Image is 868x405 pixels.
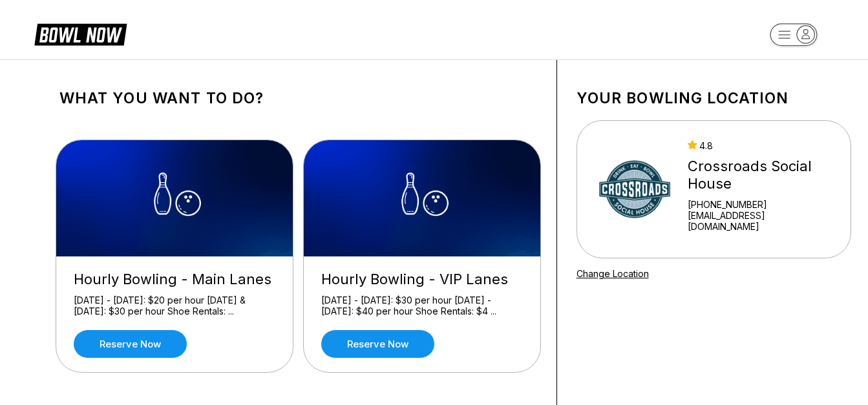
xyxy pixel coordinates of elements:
[304,140,542,256] img: Hourly Bowling - VIP Lanes
[321,330,434,358] a: Reserve now
[688,158,834,192] div: Crossroads Social House
[577,89,851,107] h1: Your bowling location
[577,268,649,279] a: Change Location
[74,295,275,317] div: [DATE] - [DATE]: $20 per hour [DATE] & [DATE]: $30 per hour Shoe Rentals: ...
[688,210,834,232] a: [EMAIL_ADDRESS][DOMAIN_NAME]
[74,271,275,288] div: Hourly Bowling - Main Lanes
[59,89,537,107] h1: What you want to do?
[688,140,834,151] div: 4.8
[321,295,523,317] div: [DATE] - [DATE]: $30 per hour [DATE] - [DATE]: $40 per hour Shoe Rentals: $4 ...
[594,141,676,238] img: Crossroads Social House
[688,199,834,210] div: [PHONE_NUMBER]
[321,271,523,288] div: Hourly Bowling - VIP Lanes
[56,140,294,256] img: Hourly Bowling - Main Lanes
[74,330,187,358] a: Reserve now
